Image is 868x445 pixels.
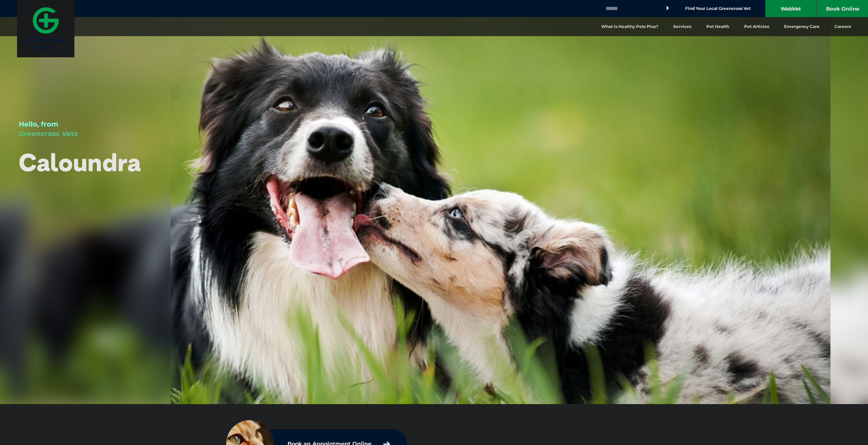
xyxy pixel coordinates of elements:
[685,6,751,11] a: Find Your Local Greencross Vet
[19,149,141,176] h1: Caloundra
[827,17,858,36] a: Careers
[737,17,777,36] a: Pet Articles
[19,130,78,138] span: Greencross Vets
[666,17,699,36] a: Services
[594,17,666,36] a: What is Healthy Pets Plus?
[777,17,827,36] a: Emergency Care
[19,120,58,128] span: Hello, from
[664,5,671,12] button: Search
[699,17,737,36] a: Pet Health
